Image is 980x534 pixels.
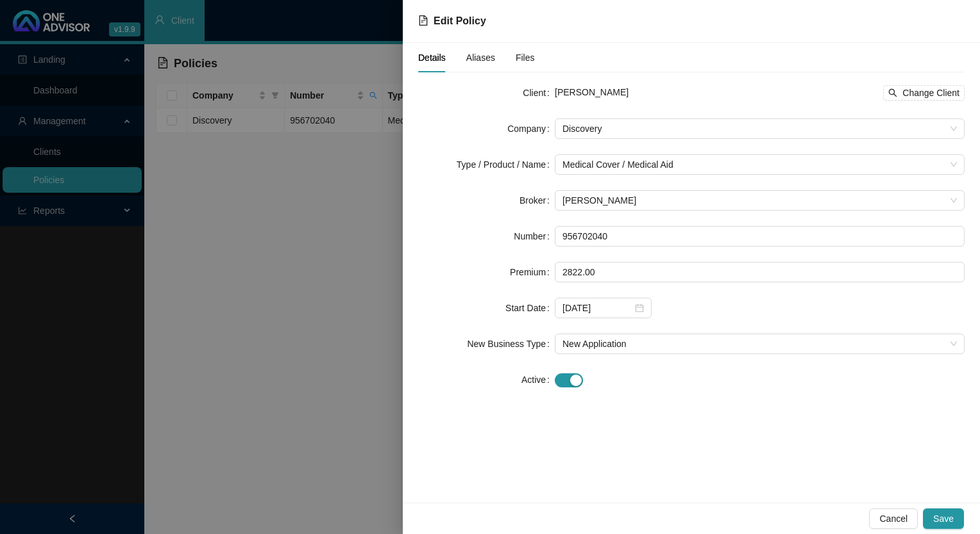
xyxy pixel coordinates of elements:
label: Number [514,226,555,247]
span: Cancel [879,512,908,526]
label: Type / Product / Name [457,154,555,175]
label: Start Date [505,298,555,318]
span: Files [516,53,535,62]
button: Change Client [883,85,965,101]
input: Select date [562,301,632,315]
span: Aliases [466,53,495,62]
span: Chanel Francis [562,191,957,210]
span: Details [418,53,446,62]
label: Client [523,83,555,103]
span: file-text [418,15,428,26]
span: Change Client [902,86,959,100]
button: Cancel [869,508,918,529]
span: Edit Policy [434,15,486,26]
label: New Business Type [467,334,555,354]
button: Save [923,508,964,529]
label: Company [507,118,555,139]
label: Premium [510,262,555,282]
span: search [888,88,897,97]
span: Medical Cover / Medical Aid [562,155,957,174]
span: New Application [562,334,957,353]
span: Save [933,512,954,526]
span: Discovery [562,119,957,138]
label: Broker [520,190,555,211]
label: Active [521,369,555,390]
span: [PERSON_NAME] [555,87,629,97]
